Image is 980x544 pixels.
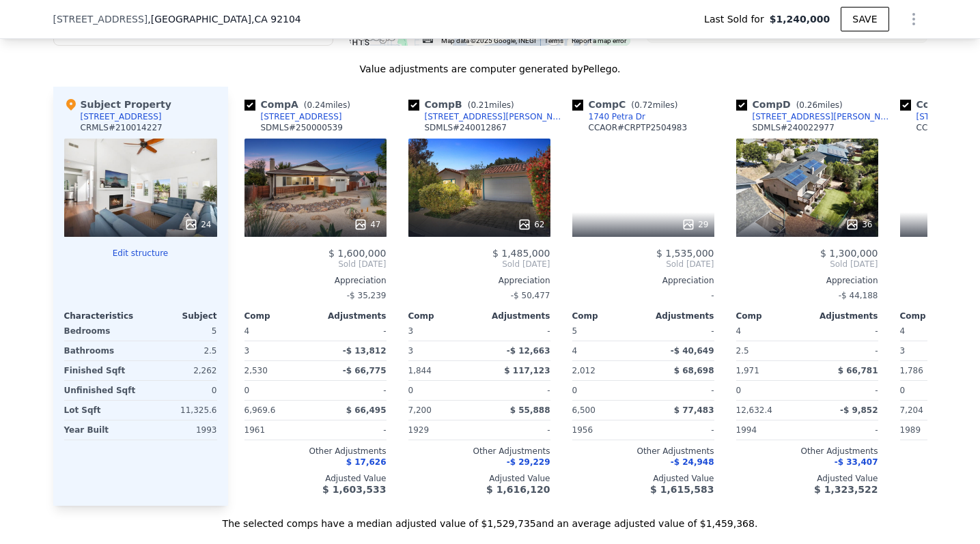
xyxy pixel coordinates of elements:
span: -$ 66,775 [343,366,387,375]
div: 24 [184,218,211,231]
div: - [646,321,714,341]
span: 0.72 [634,100,653,110]
div: Other Adjustments [572,446,714,457]
span: -$ 9,852 [840,405,878,415]
span: 0.21 [471,100,489,110]
span: 0 [408,386,414,395]
a: [STREET_ADDRESS] [244,111,342,122]
span: 6,969.6 [244,405,276,415]
span: 2,530 [244,366,268,375]
div: 62 [518,218,544,231]
div: - [810,420,878,440]
div: - [482,420,550,440]
div: Comp [408,311,479,321]
span: $1,240,000 [770,12,830,26]
span: Map data ©2025 Google, INEGI [441,37,536,44]
span: Sold [DATE] [408,259,550,270]
div: Adjustments [807,311,878,321]
span: $ 66,781 [838,366,878,375]
div: Subject Property [64,98,171,111]
div: Appreciation [408,275,550,286]
span: 0 [736,386,742,395]
div: 2.5 [143,341,217,360]
div: - [482,321,550,341]
span: -$ 44,188 [839,291,878,300]
span: 4 [900,326,906,336]
div: 1994 [736,420,804,440]
span: -$ 50,477 [511,291,550,300]
div: Other Adjustments [736,446,878,457]
span: ( miles) [626,100,683,110]
a: [STREET_ADDRESS][PERSON_NAME] [408,111,567,122]
span: Last Sold for [704,12,770,26]
span: [STREET_ADDRESS] [53,12,148,26]
span: ( miles) [298,100,356,110]
div: Comp [900,311,971,321]
span: $ 68,698 [674,366,714,375]
div: Appreciation [244,275,387,286]
span: 4 [736,326,742,336]
div: 36 [845,218,872,231]
span: -$ 40,649 [671,346,714,356]
span: -$ 33,407 [835,457,878,467]
span: -$ 35,239 [347,291,387,300]
div: 3 [900,341,968,360]
span: 7,204 [900,405,923,415]
span: $ 1,300,000 [820,248,878,259]
div: Finished Sqft [64,361,138,380]
div: SDMLS # 240012867 [425,122,507,133]
span: 0 [900,386,906,395]
div: 2.5 [736,341,804,360]
div: Appreciation [736,275,878,286]
span: 0 [572,386,578,395]
button: Show Options [900,5,927,33]
span: 0 [244,386,250,395]
span: , CA 92104 [251,14,301,25]
div: Bedrooms [64,321,138,341]
div: 47 [354,218,380,231]
div: Characteristics [64,311,141,321]
div: 29 [682,218,708,231]
a: Report a map error [572,37,626,44]
div: 1961 [244,420,313,440]
div: SDMLS # 240022977 [753,122,835,133]
div: Comp C [572,98,684,111]
div: - [810,321,878,341]
div: Comp [244,311,316,321]
a: [STREET_ADDRESS][PERSON_NAME] [736,111,895,122]
div: Adjusted Value [736,473,878,484]
span: $ 55,888 [510,405,550,415]
span: 12,632.4 [736,405,772,415]
div: Comp D [736,98,848,111]
button: SAVE [841,7,888,31]
span: Sold [DATE] [244,259,387,270]
div: CCAOR # CRPTP2504983 [589,122,688,133]
span: 1,971 [736,366,759,375]
div: 2,262 [143,361,217,380]
div: SDMLS # 250000539 [261,122,343,133]
span: 0.24 [307,100,326,110]
div: Comp [736,311,807,321]
span: 7,200 [408,405,432,415]
div: - [482,381,550,400]
div: - [318,321,387,341]
div: 1989 [900,420,968,440]
span: 3 [408,326,414,336]
div: Appreciation [572,275,714,286]
button: Edit structure [64,248,217,259]
div: Value adjustments are computer generated by Pellego . [53,62,927,76]
span: $ 1,615,583 [650,484,714,495]
span: 1,844 [408,366,432,375]
div: - [646,420,714,440]
div: 4 [572,341,641,360]
div: 11,325.6 [143,401,217,420]
span: 0.26 [799,100,817,110]
div: Subject [141,311,217,321]
div: Year Built [64,420,138,440]
div: 1993 [143,420,217,440]
div: Comp [572,311,643,321]
div: Other Adjustments [244,446,387,457]
div: [STREET_ADDRESS] [261,111,342,122]
div: Unfinished Sqft [64,381,138,400]
div: Comp A [244,98,356,111]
